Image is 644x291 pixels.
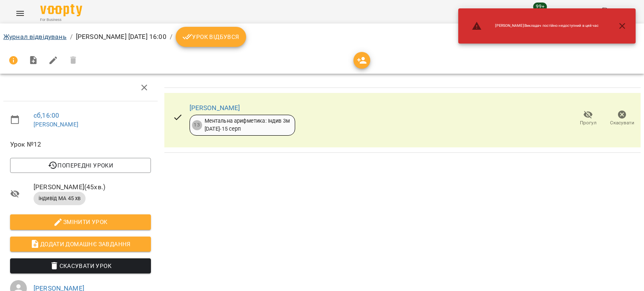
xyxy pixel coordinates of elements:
div: 13 [192,120,202,130]
span: індивід МА 45 хв [34,195,86,202]
div: Ментальна арифметика: Індив 3м [DATE] - 15 серп [205,117,290,133]
button: Скасувати [605,107,639,130]
li: / [70,32,73,42]
span: Попередні уроки [17,160,144,170]
button: Урок відбувся [176,27,246,47]
span: Урок відбувся [182,32,239,42]
a: сб , 16:00 [34,111,59,119]
a: Журнал відвідувань [3,33,67,41]
span: Прогул [580,119,597,126]
span: [PERSON_NAME] ( 45 хв. ) [34,182,151,192]
img: Voopty Logo [40,4,82,16]
span: Змінити урок [17,217,144,227]
span: Скасувати Урок [17,261,144,271]
a: [PERSON_NAME] [34,121,78,128]
button: Змінити урок [10,214,151,229]
p: [PERSON_NAME] [DATE] 16:00 [76,32,166,42]
span: Додати домашнє завдання [17,239,144,249]
button: Додати домашнє завдання [10,237,151,252]
span: Урок №12 [10,139,151,149]
li: [PERSON_NAME] : Викладач постійно недоступний в цей час [465,18,605,34]
nav: breadcrumb [3,27,641,47]
span: 99+ [533,3,547,11]
a: [PERSON_NAME] [190,104,240,112]
span: For Business [40,17,82,23]
button: Menu [10,3,30,23]
button: Попередні уроки [10,158,151,173]
button: Скасувати Урок [10,258,151,273]
button: Прогул [571,107,605,130]
span: Скасувати [610,119,634,126]
li: / [170,32,172,42]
